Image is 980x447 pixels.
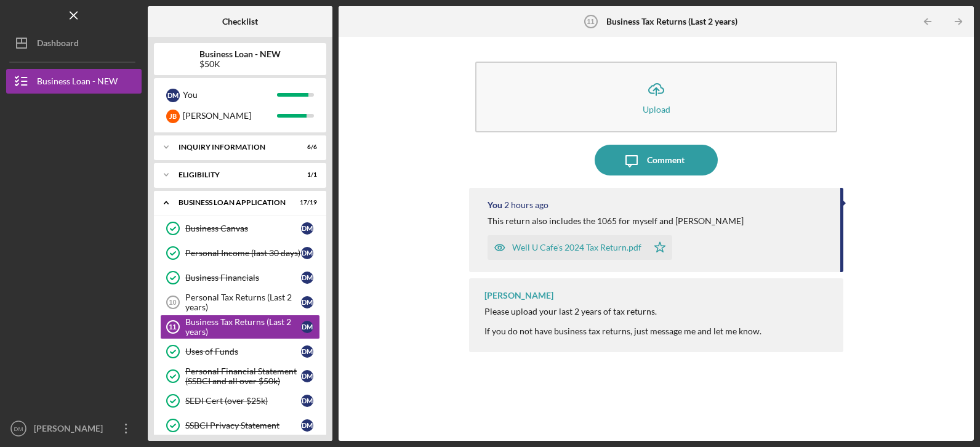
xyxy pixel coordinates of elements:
button: Upload [475,62,837,132]
div: ELIGIBILITY [179,171,286,179]
text: DM [14,425,23,432]
div: Personal Financial Statement (SSBCI and all over $50k) [185,366,301,386]
div: Personal Tax Returns (Last 2 years) [185,292,301,312]
div: If you do not have business tax returns, just message me and let me know. [484,326,761,336]
div: Business Loan - NEW [37,69,118,97]
b: Business Tax Returns (Last 2 years) [606,17,737,26]
button: Comment [595,145,718,175]
div: Business Canvas [185,223,301,233]
div: Dashboard [37,31,79,58]
div: D M [301,395,313,407]
div: Business Financials [185,273,301,283]
div: D M [301,247,313,259]
div: INQUIRY INFORMATION [179,143,286,151]
b: Business Loan - NEW [199,49,281,59]
div: $50K [199,59,281,69]
div: D M [301,222,313,235]
div: D M [301,419,313,432]
tspan: 11 [587,18,594,25]
a: 10Personal Tax Returns (Last 2 years)DM [160,290,320,315]
button: Dashboard [6,31,142,55]
a: SEDI Cert (over $25k)DM [160,389,320,413]
div: Comment [647,145,685,175]
div: D M [301,370,313,382]
div: Please upload your last 2 years of tax returns. [484,307,761,316]
time: 2025-09-12 18:53 [504,200,548,210]
a: Business CanvasDM [160,216,320,241]
a: 11Business Tax Returns (Last 2 years)DM [160,315,320,339]
div: You [488,200,502,210]
tspan: 10 [169,299,176,306]
button: Well U Cafe's 2024 Tax Return.pdf [488,235,672,260]
button: DM[PERSON_NAME] [6,416,142,441]
div: 6 / 6 [295,143,317,151]
div: Upload [643,105,670,114]
div: SEDI Cert (over $25k) [185,396,301,406]
a: SSBCI Privacy StatementDM [160,413,320,438]
div: J B [166,110,180,123]
div: You [183,84,277,105]
div: 1 / 1 [295,171,317,179]
div: Well U Cafe's 2024 Tax Return.pdf [512,243,641,252]
div: D M [301,321,313,333]
div: [PERSON_NAME] [31,416,111,444]
div: BUSINESS LOAN APPLICATION [179,199,286,206]
a: Personal Financial Statement (SSBCI and all over $50k)DM [160,364,320,389]
div: 17 / 19 [295,199,317,206]
button: Business Loan - NEW [6,69,142,94]
b: Checklist [222,17,258,26]
a: Business FinancialsDM [160,265,320,290]
div: D M [301,272,313,284]
div: [PERSON_NAME] [183,105,277,126]
tspan: 11 [169,323,176,331]
div: Personal Income (last 30 days) [185,248,301,258]
div: Uses of Funds [185,347,301,356]
div: D M [166,89,180,102]
div: SSBCI Privacy Statement [185,421,301,430]
div: D M [301,296,313,308]
div: Business Tax Returns (Last 2 years) [185,317,301,337]
div: This return also includes the 1065 for myself and [PERSON_NAME] [488,216,744,226]
div: D M [301,345,313,358]
a: Personal Income (last 30 days)DM [160,241,320,265]
div: [PERSON_NAME] [484,291,553,300]
a: Uses of FundsDM [160,339,320,364]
